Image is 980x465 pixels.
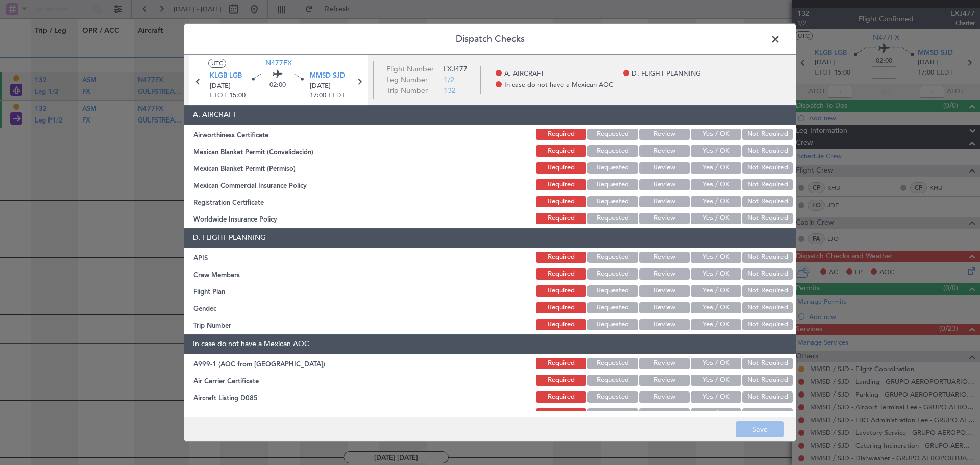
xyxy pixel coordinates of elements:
button: Not Required [742,285,793,297]
button: Not Required [742,129,793,140]
button: Not Required [742,358,793,369]
button: Not Required [742,179,793,190]
button: Not Required [742,319,793,330]
button: Not Required [742,408,793,420]
header: Dispatch Checks [184,24,796,55]
button: Not Required [742,375,793,386]
button: Not Required [742,145,793,157]
button: Not Required [742,391,793,403]
button: Not Required [742,268,793,280]
button: Not Required [742,196,793,207]
button: Not Required [742,162,793,174]
button: Not Required [742,302,793,313]
button: Not Required [742,252,793,263]
button: Not Required [742,213,793,224]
